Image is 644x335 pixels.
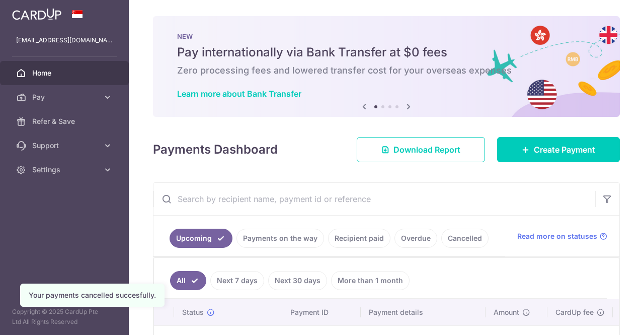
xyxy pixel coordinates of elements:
[32,141,99,151] span: Support
[177,44,596,60] h5: Pay internationally via Bank Transfer at $0 fees
[153,183,595,215] input: Search by recipient name, payment id or reference
[361,299,486,325] th: Payment details
[357,137,485,162] a: Download Report
[494,307,519,317] span: Amount
[32,68,99,78] span: Home
[282,299,361,325] th: Payment ID
[32,165,99,175] span: Settings
[12,8,61,20] img: CardUp
[177,89,301,99] a: Learn more about Bank Transfer
[210,271,264,290] a: Next 7 days
[441,229,489,248] a: Cancelled
[517,231,607,241] a: Read more on statuses
[580,305,634,330] iframe: Opens a widget where you can find more information
[170,229,232,248] a: Upcoming
[236,229,324,248] a: Payments on the way
[177,64,596,77] h6: Zero processing fees and lowered transfer cost for your overseas expenses
[177,32,596,40] p: NEW
[32,92,99,102] span: Pay
[534,144,595,156] span: Create Payment
[393,144,460,156] span: Download Report
[497,137,620,162] a: Create Payment
[170,271,206,290] a: All
[153,141,278,159] h4: Payments Dashboard
[328,229,390,248] a: Recipient paid
[331,271,410,290] a: More than 1 month
[182,307,204,317] span: Status
[16,35,113,45] p: [EMAIL_ADDRESS][DOMAIN_NAME]
[29,290,156,300] div: Your payments cancelled succesfully.
[153,16,620,117] img: Bank transfer banner
[268,271,327,290] a: Next 30 days
[32,116,99,126] span: Refer & Save
[517,231,597,241] span: Read more on statuses
[394,229,437,248] a: Overdue
[555,307,594,317] span: CardUp fee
